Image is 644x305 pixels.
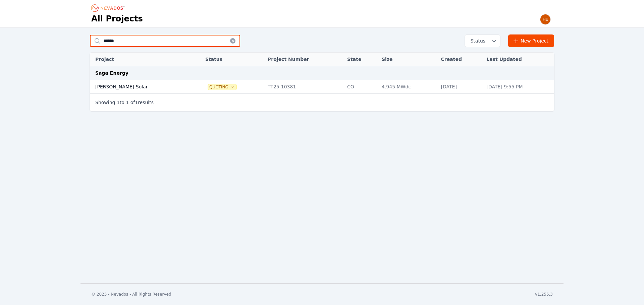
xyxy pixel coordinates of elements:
button: Status [465,35,500,47]
span: 1 [135,100,138,105]
td: [DATE] 9:55 PM [483,80,554,94]
img: Henar Luque [540,14,551,25]
td: CO [344,80,378,94]
tr: [PERSON_NAME] SolarQuotingTT25-10381CO4.945 MWdc[DATE][DATE] 9:55 PM [90,80,554,94]
th: State [344,53,378,66]
nav: Breadcrumb [91,3,127,13]
th: Last Updated [483,53,554,66]
td: [DATE] [438,80,483,94]
h1: All Projects [91,13,143,24]
span: 1 [126,100,129,105]
span: Status [468,37,485,44]
div: © 2025 - Nevados - All Rights Reserved [91,292,171,297]
a: New Project [508,34,554,47]
td: 4.945 MWdc [378,80,438,94]
th: Project Number [264,53,344,66]
td: TT25-10381 [264,80,344,94]
div: v1.255.3 [535,292,553,297]
span: 1 [117,100,120,105]
th: Project [90,53,191,66]
button: Quoting [208,84,236,90]
td: Saga Energy [90,66,554,80]
th: Created [438,53,483,66]
th: Status [202,53,264,66]
td: [PERSON_NAME] Solar [90,80,191,94]
p: Showing to of results [95,99,154,106]
th: Size [378,53,438,66]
